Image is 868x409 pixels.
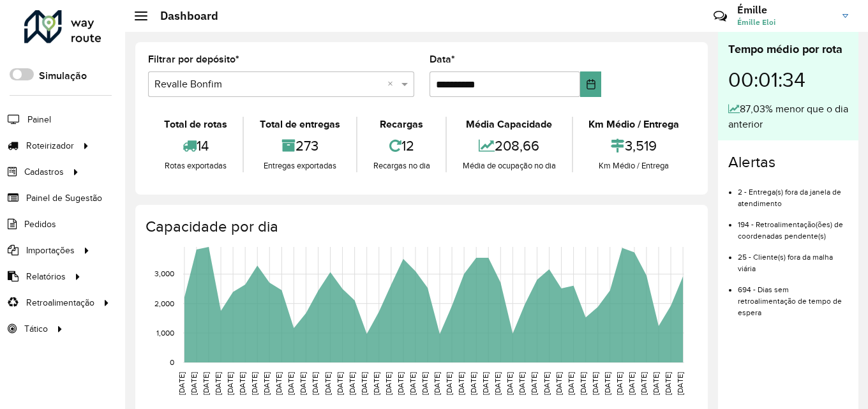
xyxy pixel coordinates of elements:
text: [DATE] [202,372,210,395]
text: [DATE] [396,372,405,395]
h3: Émille [737,4,833,16]
text: 1,000 [156,329,174,337]
span: Clear all [387,77,398,92]
text: [DATE] [603,372,611,395]
text: [DATE] [481,372,490,395]
text: [DATE] [360,372,368,395]
label: Data [430,52,455,67]
li: 25 - Cliente(s) fora da malha viária [738,242,848,274]
li: 194 - Retroalimentação(ões) de coordenadas pendente(s) [738,209,848,242]
div: 12 [361,132,442,160]
text: [DATE] [493,372,502,395]
div: Total de rotas [151,117,239,132]
text: [DATE] [615,372,624,395]
div: 00:01:34 [728,58,848,101]
h2: Dashboard [147,9,218,23]
text: [DATE] [640,372,648,395]
text: [DATE] [664,372,672,395]
text: [DATE] [579,372,587,395]
text: [DATE] [262,372,271,395]
h4: Alertas [728,153,848,172]
div: Recargas no dia [361,160,442,172]
text: [DATE] [372,372,380,395]
text: [DATE] [336,372,344,395]
text: 2,000 [154,299,174,308]
span: Painel [27,113,51,126]
div: Média de ocupação no dia [450,160,568,172]
text: [DATE] [445,372,453,395]
text: [DATE] [530,372,538,395]
text: [DATE] [190,372,198,395]
span: Relatórios [26,270,66,283]
text: [DATE] [627,372,636,395]
text: [DATE] [238,372,246,395]
span: Émille Eloi [737,17,833,28]
li: 2 - Entrega(s) fora da janela de atendimento [738,177,848,209]
text: [DATE] [274,372,283,395]
span: Pedidos [24,218,56,231]
text: [DATE] [408,372,417,395]
span: Importações [26,244,75,257]
span: Tático [24,322,48,336]
text: [DATE] [542,372,551,395]
text: [DATE] [457,372,465,395]
a: Contato Rápido [707,3,734,30]
text: [DATE] [652,372,660,395]
div: Tempo médio por rota [728,41,848,58]
div: Média Capacidade [450,117,568,132]
text: [DATE] [433,372,441,395]
text: [DATE] [591,372,599,395]
text: [DATE] [226,372,234,395]
text: [DATE] [287,372,295,395]
label: Filtrar por depósito [148,52,239,67]
text: [DATE] [469,372,477,395]
li: 694 - Dias sem retroalimentação de tempo de espera [738,274,848,318]
text: 0 [170,358,174,366]
div: Total de entregas [247,117,352,132]
text: 3,000 [154,270,174,278]
h4: Capacidade por dia [146,218,695,236]
div: Recargas [361,117,442,132]
div: 208,66 [450,132,568,160]
text: [DATE] [421,372,429,395]
span: Cadastros [24,165,64,179]
div: Km Médio / Entrega [576,117,692,132]
text: [DATE] [250,372,258,395]
text: [DATE] [214,372,222,395]
div: Km Médio / Entrega [576,160,692,172]
div: Entregas exportadas [247,160,352,172]
text: [DATE] [348,372,356,395]
div: 87,03% menor que o dia anterior [728,101,848,132]
label: Simulação [39,68,87,84]
span: Retroalimentação [26,296,94,309]
text: [DATE] [505,372,514,395]
text: [DATE] [311,372,319,395]
button: Choose Date [580,71,601,97]
div: 3,519 [576,132,692,160]
text: [DATE] [676,372,684,395]
text: [DATE] [299,372,307,395]
text: [DATE] [555,372,563,395]
text: [DATE] [324,372,332,395]
span: Painel de Sugestão [26,191,102,205]
div: Rotas exportadas [151,160,239,172]
text: [DATE] [384,372,393,395]
text: [DATE] [177,372,186,395]
text: [DATE] [518,372,526,395]
div: 14 [151,132,239,160]
span: Roteirizador [26,139,74,152]
text: [DATE] [567,372,575,395]
div: 273 [247,132,352,160]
